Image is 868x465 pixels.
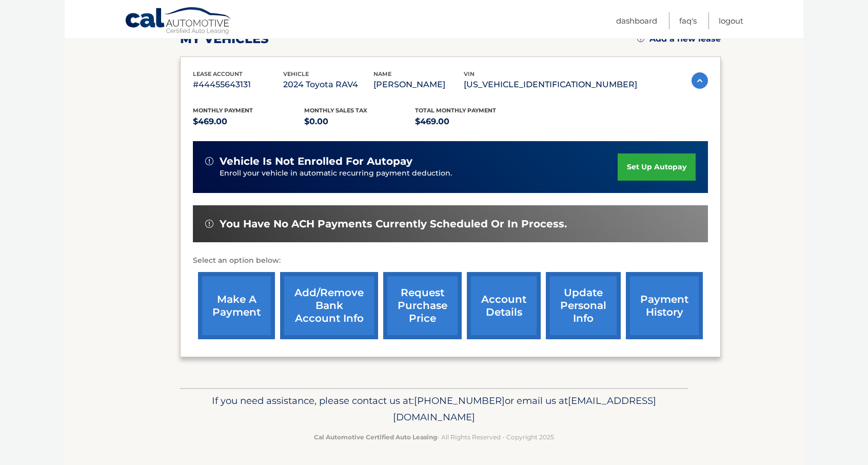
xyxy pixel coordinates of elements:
span: [EMAIL_ADDRESS][DOMAIN_NAME] [393,395,656,423]
p: [US_VEHICLE_IDENTIFICATION_NUMBER] [464,77,637,92]
span: You have no ACH payments currently scheduled or in process. [220,218,567,230]
span: name [373,70,391,77]
p: [PERSON_NAME] [373,77,464,92]
a: account details [467,272,541,339]
img: accordion-active.svg [692,72,708,89]
img: alert-white.svg [205,157,213,165]
p: #44455643131 [193,77,283,92]
a: Cal Automotive [125,7,232,36]
a: Dashboard [616,12,657,29]
span: vehicle is not enrolled for autopay [220,155,412,168]
span: vehicle [283,70,309,77]
a: request purchase price [383,272,462,339]
p: $469.00 [193,114,304,129]
p: - All Rights Reserved - Copyright 2025 [187,432,681,442]
p: Select an option below: [193,255,708,267]
span: lease account [193,70,243,77]
a: FAQ's [679,12,697,29]
span: vin [464,70,475,77]
p: If you need assistance, please contact us at: or email us at [187,393,681,425]
span: Total Monthly Payment [415,107,496,114]
strong: Cal Automotive Certified Auto Leasing [314,433,437,441]
span: [PHONE_NUMBER] [414,395,505,406]
a: Add/Remove bank account info [280,272,378,339]
p: Enroll your vehicle in automatic recurring payment deduction. [220,168,618,179]
a: make a payment [198,272,275,339]
a: Logout [719,12,743,29]
a: update personal info [546,272,621,339]
img: alert-white.svg [205,220,213,228]
span: Monthly Payment [193,107,253,114]
span: Monthly sales Tax [304,107,367,114]
p: 2024 Toyota RAV4 [283,77,373,92]
a: set up autopay [618,153,696,181]
p: $0.00 [304,114,416,129]
p: $469.00 [415,114,526,129]
a: payment history [626,272,703,339]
